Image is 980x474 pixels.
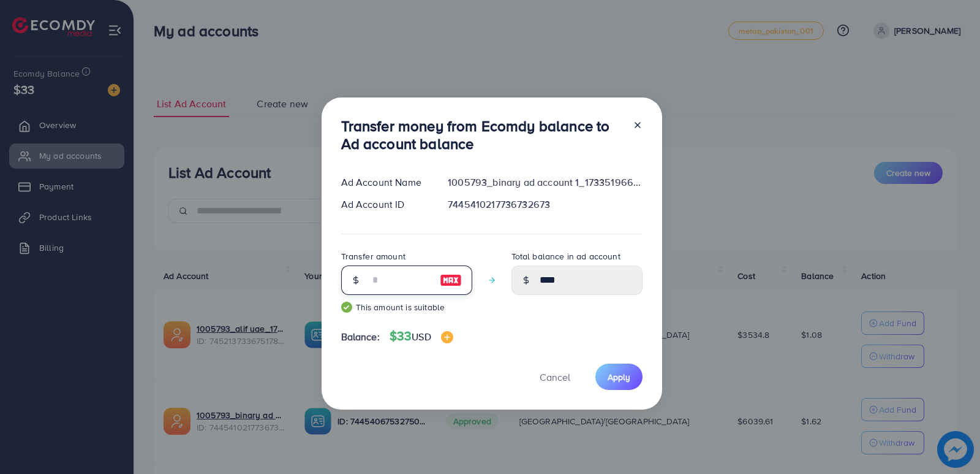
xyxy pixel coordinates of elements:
[331,175,439,189] div: Ad Account Name
[341,330,380,344] span: Balance:
[511,250,620,262] label: Total balance in ad account
[341,302,352,313] img: guide
[595,364,643,390] button: Apply
[331,197,439,212] div: Ad Account ID
[438,175,652,189] div: 1005793_binary ad account 1_1733519668386
[438,197,652,212] div: 7445410217736732673
[412,330,431,343] span: USD
[441,331,453,343] img: image
[608,371,630,383] span: Apply
[341,301,472,313] small: This amount is suitable
[524,364,586,390] button: Cancel
[341,250,405,262] label: Transfer amount
[390,329,453,344] h4: $33
[440,273,462,288] img: image
[341,117,623,153] h3: Transfer money from Ecomdy balance to Ad account balance
[540,370,570,384] span: Cancel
